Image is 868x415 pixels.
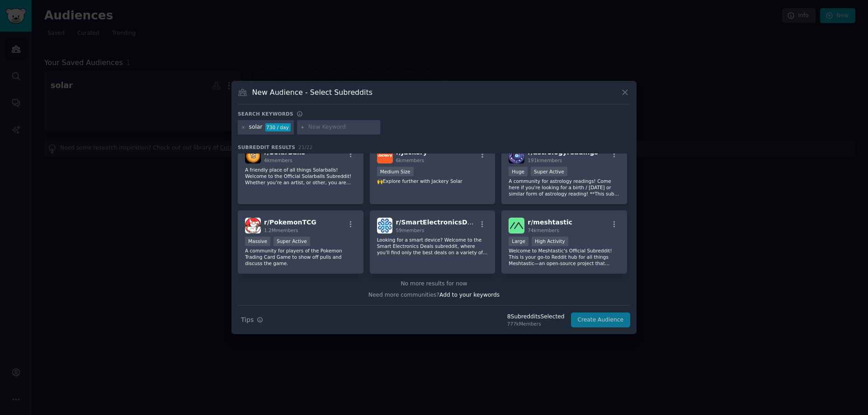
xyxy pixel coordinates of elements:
[245,218,261,233] img: PokemonTCG
[507,321,565,327] div: 777k Members
[509,178,620,197] p: A community for astrology readings! Come here if you're looking for a birth / [DATE] or similar f...
[509,247,620,266] p: Welcome to Meshtastic's Official Subreddit! This is your go-to Reddit hub for all things Meshtast...
[532,237,568,246] div: High Activity
[238,312,266,328] button: Tips
[528,219,572,226] span: r/ meshtastic
[238,111,293,117] h3: Search keywords
[528,228,559,233] span: 74k members
[377,237,488,256] p: Looking for a smart device? Welcome to the Smart Electronics Deals subreddit, where you'll find o...
[439,292,500,298] span: Add to your keywords
[396,228,424,233] span: 59 members
[264,219,316,226] span: r/ PokemonTCG
[396,158,425,163] span: 6k members
[509,237,528,246] div: Large
[377,218,393,233] img: SmartElectronicsDeals
[377,178,488,184] p: 🙌Explore further with Jackery Solar
[308,123,377,131] input: New Keyword
[245,237,270,246] div: Massive
[265,123,291,131] div: 730 / day
[507,313,565,321] div: 8 Subreddit s Selected
[509,218,524,233] img: meshtastic
[245,148,261,163] img: SolarBalls
[238,280,630,288] div: No more results for now
[245,167,356,186] p: A friendly place of all things Solarballs! Welcome to the Official Solarballs Subreddit! Whether ...
[528,158,562,163] span: 191k members
[377,148,393,163] img: Jackery
[238,144,295,150] span: Subreddit Results
[531,167,567,176] div: Super Active
[264,158,292,163] span: 4k members
[509,167,528,176] div: Huge
[249,123,263,131] div: solar
[298,145,313,150] span: 21 / 22
[264,228,298,233] span: 1.2M members
[252,88,373,97] h3: New Audience - Select Subreddits
[509,148,524,163] img: astrologyreadings
[274,237,310,246] div: Super Active
[238,288,630,299] div: Need more communities?
[245,247,356,266] p: A community for players of the Pokemon Trading Card Game to show off pulls and discuss the game.
[377,167,414,176] div: Medium Size
[241,315,254,325] span: Tips
[396,219,481,226] span: r/ SmartElectronicsDeals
